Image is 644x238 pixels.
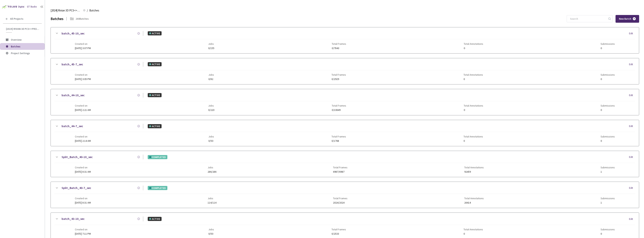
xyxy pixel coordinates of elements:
[75,42,91,45] span: Created on
[333,197,347,200] span: Total Frames
[51,182,639,208] div: Split_Batch_40-7_secCOMPLETEDEditCreated on[DATE] 8:31 AMJobs114/114Total Frames2024/2024Total An...
[148,31,162,35] div: ACTIVE
[208,201,216,204] span: 114/114
[332,47,346,50] span: 0/7843
[51,27,639,53] div: batch_45-10_secACTIVEEditCreated on[DATE] 3:07 PMJobs0/155Total Frames0/7843Total Annotations0Sub...
[208,166,216,169] span: Jobs
[332,78,346,81] span: 0/2929
[75,108,91,112] span: [DATE] 2:21 AM
[75,166,91,169] span: Created on
[75,104,91,107] span: Created on
[601,104,615,107] span: Submissions
[208,228,214,231] span: Jobs
[464,201,484,204] span: 26414
[62,31,85,36] a: batch_45-10_sec
[332,135,346,138] span: Total Frames
[629,32,635,35] div: Edit
[75,201,91,204] span: [DATE] 8:31 AM
[601,140,615,142] span: 0
[464,135,483,138] span: Total Annotations
[51,8,81,13] span: [2024] Rivian 3D PCS<>Production
[629,93,635,97] div: Edit
[62,155,93,159] a: Split_Batch_40-10_sec
[27,5,37,9] div: GT Studio
[75,135,91,138] span: Created on
[464,140,483,142] span: 0
[6,27,40,31] span: [2024] Rivian 3D PCS<>Production
[464,197,484,200] span: Total Annotations
[75,228,91,231] span: Created on
[208,232,214,235] span: 0/50
[75,232,91,235] span: [DATE] 7:11 PM
[208,109,214,111] span: 0/220
[62,216,85,221] a: batch_43-10_sec
[208,78,214,81] span: 0/82
[464,73,483,76] span: Total Annotations
[208,73,214,76] span: Jobs
[87,8,88,13] li: /
[601,78,615,81] span: 0
[208,140,214,142] span: 0/50
[208,47,214,50] span: 0/155
[11,45,20,48] span: Batches
[62,62,83,67] a: batch_45-7_sec
[464,104,483,107] span: Total Annotations
[208,197,216,200] span: Jobs
[601,73,615,76] span: Submissions
[75,197,91,200] span: Created on
[75,73,91,76] span: Created on
[75,77,91,81] span: [DATE] 3:05 PM
[601,170,615,173] span: 1
[10,17,23,20] span: All Projects
[464,232,483,235] span: 0
[62,124,83,128] a: batch_44-7_sec
[332,104,346,107] span: Total Frames
[601,166,615,169] span: Submissions
[629,124,635,128] div: Edit
[148,124,162,128] div: ACTIVE
[11,51,30,55] span: Project Settings
[568,15,608,22] input: Search
[76,17,89,21] div: 260 Batches
[332,109,346,111] span: 0/10649
[464,47,483,50] span: 0
[601,228,615,231] span: Submissions
[464,109,483,111] span: 0
[62,93,85,98] a: batch_44-10_sec
[208,42,214,45] span: Jobs
[75,170,91,173] span: [DATE] 8:31 AM
[332,73,346,76] span: Total Frames
[332,140,346,142] span: 0/1768
[148,93,162,97] div: ACTIVE
[601,135,615,138] span: Submissions
[601,47,615,50] span: 0
[464,166,484,169] span: Total Annotations
[208,170,216,173] span: 286/286
[629,186,635,190] div: Edit
[148,155,167,159] div: COMPLETED
[332,42,346,45] span: Total Frames
[464,170,484,173] span: 92459
[89,8,99,13] span: Batches
[629,217,635,221] div: Edit
[619,17,631,20] span: New Batch
[601,109,615,111] span: 0
[464,78,483,81] span: 0
[601,232,615,235] span: 0
[208,135,214,138] span: Jobs
[208,104,214,107] span: Jobs
[148,62,162,66] div: ACTIVE
[333,201,347,204] span: 2024/2024
[464,228,483,231] span: Total Annotations
[629,155,635,159] div: Edit
[601,197,615,200] span: Submissions
[148,186,167,190] div: COMPLETED
[51,120,639,146] div: batch_44-7_secACTIVEEditCreated on[DATE] 2:14 AMJobs0/50Total Frames0/1768Total Annotations0Submi...
[51,151,639,177] div: Split_Batch_40-10_secCOMPLETEDEditCreated on[DATE] 8:31 AMJobs286/286Total Frames6987/6987Total A...
[629,63,635,66] div: Edit
[464,42,483,45] span: Total Annotations
[332,232,346,235] span: 0/2533
[148,217,162,221] div: ACTIVE
[51,58,639,84] div: batch_45-7_secACTIVEEditCreated on[DATE] 3:05 PMJobs0/82Total Frames0/2929Total Annotations0Submi...
[75,46,91,50] span: [DATE] 3:07 PM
